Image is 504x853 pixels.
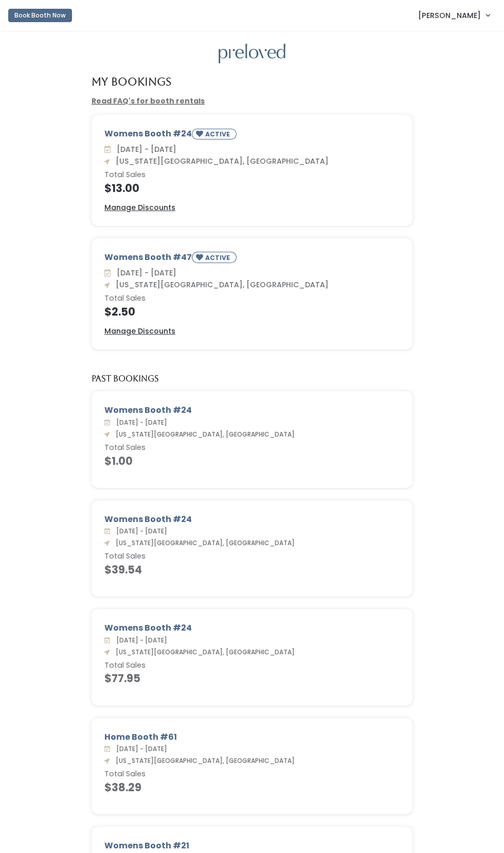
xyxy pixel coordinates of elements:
[205,130,232,138] small: ACTIVE
[104,840,400,852] div: Womens Booth #21
[8,4,72,27] a: Book Booth Now
[112,648,295,656] span: [US_STATE][GEOGRAPHIC_DATA], [GEOGRAPHIC_DATA]
[104,781,400,793] h4: $38.29
[113,268,176,278] span: [DATE] - [DATE]
[8,9,72,22] button: Book Booth Now
[112,756,295,765] span: [US_STATE][GEOGRAPHIC_DATA], [GEOGRAPHIC_DATA]
[104,661,400,670] h6: Total Sales
[104,672,400,684] h4: $77.95
[205,253,232,262] small: ACTIVE
[112,280,329,290] span: [US_STATE][GEOGRAPHIC_DATA], [GEOGRAPHIC_DATA]
[112,430,295,439] span: [US_STATE][GEOGRAPHIC_DATA], [GEOGRAPHIC_DATA]
[104,326,175,337] a: Manage Discounts
[104,552,400,561] h6: Total Sales
[418,10,481,21] span: [PERSON_NAME]
[92,76,171,88] h4: My Bookings
[104,564,400,576] h4: $39.54
[408,4,500,26] a: [PERSON_NAME]
[104,171,400,179] h6: Total Sales
[92,374,159,384] h5: Past Bookings
[104,128,400,144] div: Womens Booth #24
[112,418,167,427] span: [DATE] - [DATE]
[104,294,400,303] h6: Total Sales
[112,538,295,547] span: [US_STATE][GEOGRAPHIC_DATA], [GEOGRAPHIC_DATA]
[104,513,400,526] div: Womens Booth #24
[104,182,400,194] h4: $13.00
[92,96,205,106] a: Read FAQ's for booth rentals
[104,455,400,467] h4: $1.00
[104,404,400,416] div: Womens Booth #24
[112,744,167,753] span: [DATE] - [DATE]
[104,306,400,318] h4: $2.50
[104,770,400,778] h6: Total Sales
[112,527,167,535] span: [DATE] - [DATE]
[112,156,329,166] span: [US_STATE][GEOGRAPHIC_DATA], [GEOGRAPHIC_DATA]
[104,251,400,267] div: Womens Booth #47
[219,44,285,64] img: preloved logo
[113,144,176,154] span: [DATE] - [DATE]
[104,731,400,743] div: Home Booth #61
[104,444,400,452] h6: Total Sales
[104,622,400,634] div: Womens Booth #24
[112,636,167,645] span: [DATE] - [DATE]
[104,202,175,213] a: Manage Discounts
[104,202,175,213] u: Manage Discounts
